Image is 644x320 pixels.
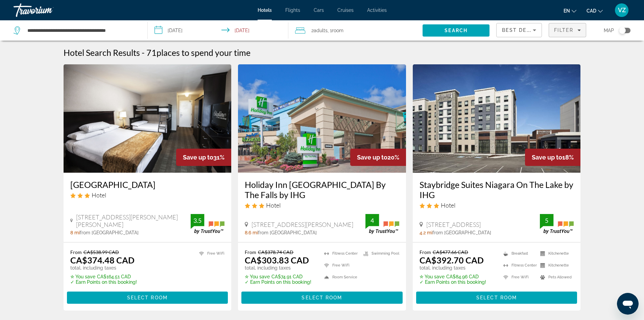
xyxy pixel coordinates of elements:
span: en [564,8,570,14]
div: 5 [540,216,553,225]
img: TrustYou guest rating badge [365,214,399,234]
button: Select Room [241,292,403,304]
button: Filters [549,23,586,37]
img: Staybridge Suites Niagara On The Lake by IHG [413,64,581,173]
li: Kitchenette [537,249,574,258]
span: Best Deals [502,27,537,33]
div: 3 star Hotel [70,191,225,199]
a: [GEOGRAPHIC_DATA] [70,179,225,190]
li: Fitness Center [500,261,537,270]
a: Holiday Inn [GEOGRAPHIC_DATA] By The Falls by IHG [245,179,399,200]
h2: 71 [146,47,251,58]
a: Select Room [241,293,403,301]
span: ✮ You save [245,274,270,279]
span: , 1 [328,26,343,35]
li: Free WiFi [500,273,537,281]
div: 3 star Hotel [245,201,399,209]
a: Cars [314,7,324,13]
iframe: Button to launch messaging window [617,293,639,315]
button: Change currency [587,6,603,16]
span: 4.2 mi [420,230,432,235]
span: Save up to [183,154,213,161]
span: Flights [285,7,300,13]
p: total, including taxes [70,265,137,271]
h1: Hotel Search Results [64,47,140,58]
span: From [245,249,256,255]
span: VZ [618,7,626,14]
button: Select check in and out date [148,20,289,41]
div: 3.5 [191,216,204,225]
li: Room Service [321,273,360,281]
button: Select Room [67,292,228,304]
del: CA$538.99 CAD [84,249,119,255]
span: Activities [367,7,387,13]
span: Save up to [357,154,387,161]
span: from [GEOGRAPHIC_DATA] [258,230,317,235]
span: 2 [311,26,328,35]
ins: CA$392.70 CAD [420,255,484,265]
p: CA$164.51 CAD [70,274,137,279]
p: ✓ Earn Points on this booking! [70,279,137,285]
a: Hotels [258,7,272,13]
span: Select Room [476,295,517,300]
a: Cruises [337,7,354,13]
li: Free WiFi [321,261,360,270]
a: Staybridge Suites Niagara On The Lake by IHG [420,179,574,200]
a: Select Room [416,293,577,301]
p: total, including taxes [420,265,486,271]
button: Toggle map [614,27,630,34]
img: Skyline Hotel & Waterpark [64,64,232,173]
img: TrustYou guest rating badge [540,214,574,234]
button: User Menu [613,3,630,17]
span: From [70,249,82,255]
button: Change language [564,6,576,16]
img: TrustYou guest rating badge [191,214,224,234]
a: Travorium [14,1,81,19]
span: Filter [554,27,573,33]
a: Holiday Inn Niagara Falls By The Falls by IHG [238,64,406,173]
input: Search hotel destination [27,25,137,36]
ins: CA$303.83 CAD [245,255,309,265]
span: [STREET_ADDRESS] [426,221,481,228]
span: places to spend your time [157,47,251,58]
div: 18% [525,149,580,166]
span: Hotel [92,191,106,199]
mat-select: Sort by [502,26,536,34]
li: Kitchenette [537,261,574,270]
span: Search [445,28,468,33]
div: 4 [365,216,379,225]
li: Breakfast [500,249,537,258]
p: CA$74.91 CAD [245,274,311,279]
del: CA$378.74 CAD [258,249,293,255]
span: Select Room [302,295,342,300]
button: Select Room [416,292,577,304]
p: total, including taxes [245,265,311,271]
span: Map [604,26,614,35]
span: Save up to [532,154,562,161]
li: Swimming Pool [360,249,399,258]
span: CAD [587,8,596,14]
span: [STREET_ADDRESS][PERSON_NAME] [252,221,353,228]
span: Select Room [127,295,168,300]
div: 3 star Hotel [420,201,574,209]
p: CA$84.96 CAD [420,274,486,279]
del: CA$477.66 CAD [433,249,468,255]
span: from [GEOGRAPHIC_DATA] [432,230,491,235]
span: Adults [314,28,328,33]
button: Search [423,24,490,37]
li: Free WiFi [196,249,224,258]
li: Pets Allowed [537,273,574,281]
span: - [142,47,145,58]
span: ✮ You save [70,274,95,279]
li: Fitness Center [321,249,360,258]
span: 8 mi [70,230,80,235]
p: ✓ Earn Points on this booking! [245,279,311,285]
